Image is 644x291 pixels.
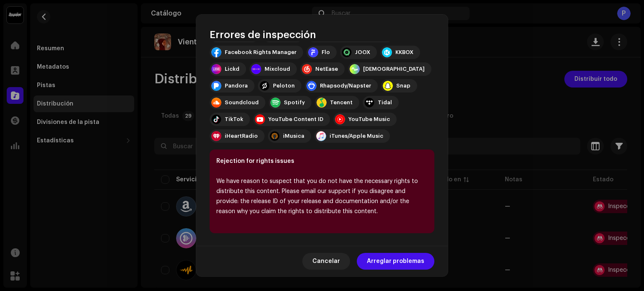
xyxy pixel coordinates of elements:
[216,158,294,164] b: Rejection for rights issues
[225,66,239,72] div: Lickd
[357,253,434,270] button: Arreglar problemas
[367,253,424,270] span: Arreglar problemas
[302,253,350,270] button: Cancelar
[322,49,330,56] div: Flo
[268,116,323,123] div: YouTube Content ID
[265,66,290,72] div: Mixcloud
[355,49,370,56] div: JOOX
[396,82,410,89] div: Snap
[273,82,295,89] div: Peloton
[225,99,259,106] div: Soundcloud
[225,82,248,89] div: Pandora
[378,99,392,106] div: Tidal
[363,66,425,72] div: [DEMOGRAPHIC_DATA]
[284,99,305,106] div: Spotify
[216,176,428,216] div: We have reason to suspect that you do not have the necessary rights to distribute this content. P...
[225,133,258,139] div: iHeartRadio
[320,82,371,89] div: Rhapsody/Napster
[210,28,316,41] span: Errores de inspección
[348,116,390,123] div: YouTube Music
[330,133,383,139] div: iTunes/Apple Music
[283,133,304,139] div: iMusica
[225,49,296,56] div: Facebook Rights Manager
[315,66,338,72] div: NetEase
[312,253,340,270] span: Cancelar
[330,99,353,106] div: Tencent
[225,116,243,123] div: TikTok
[395,49,413,56] div: KKBOX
